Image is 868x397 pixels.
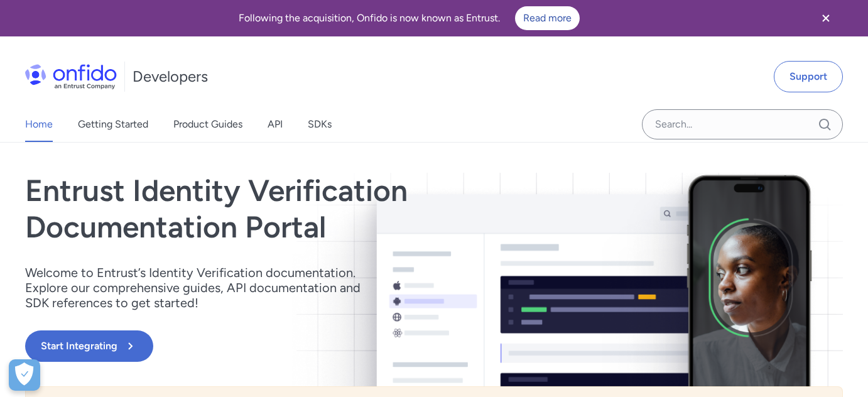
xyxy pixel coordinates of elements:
a: Support [774,61,843,92]
div: Cookie Preferences [9,359,40,391]
a: API [268,107,283,142]
button: Start Integrating [25,330,153,362]
div: Following the acquisition, Onfido is now known as Entrust. [15,6,803,30]
img: Onfido Logo [25,64,117,89]
input: Onfido search input field [642,109,843,139]
button: Close banner [803,3,849,34]
button: Open Preferences [9,359,40,391]
p: Welcome to Entrust’s Identity Verification documentation. Explore our comprehensive guides, API d... [25,265,377,310]
a: SDKs [308,107,332,142]
a: Product Guides [173,107,242,142]
h1: Developers [133,67,208,87]
a: Getting Started [78,107,148,142]
svg: Close banner [818,11,833,26]
a: Home [25,107,53,142]
a: Start Integrating [25,330,597,362]
h1: Entrust Identity Verification Documentation Portal [25,173,597,245]
a: Read more [515,6,580,30]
